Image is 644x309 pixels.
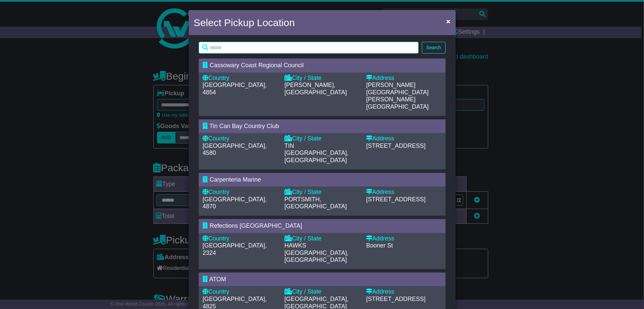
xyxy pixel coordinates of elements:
[366,82,429,96] span: [PERSON_NAME][GEOGRAPHIC_DATA]
[203,235,278,242] div: Country
[284,189,360,196] div: City / State
[203,189,278,196] div: Country
[210,62,304,69] span: Cassowary Coast Regional Council
[366,235,441,242] div: Address
[203,82,267,96] span: [GEOGRAPHIC_DATA], 4854
[284,82,347,96] span: [PERSON_NAME], [GEOGRAPHIC_DATA]
[422,42,445,54] button: Search
[210,176,261,183] span: Carpenteria Marine
[284,135,360,142] div: City / State
[366,135,441,142] div: Address
[446,17,450,25] span: ×
[284,75,360,82] div: City / State
[366,296,426,302] span: [STREET_ADDRESS]
[203,75,278,82] div: Country
[366,75,441,82] div: Address
[284,242,349,263] span: HAWKS [GEOGRAPHIC_DATA], [GEOGRAPHIC_DATA]
[209,123,279,129] span: Tin Can Bay Country Club
[366,189,441,196] div: Address
[366,96,429,110] span: [PERSON_NAME][GEOGRAPHIC_DATA]
[284,288,360,296] div: City / State
[443,14,454,28] button: Close
[210,222,302,229] span: Refections [GEOGRAPHIC_DATA]
[366,288,441,296] div: Address
[203,135,278,142] div: Country
[284,196,347,210] span: PORTSMITH, [GEOGRAPHIC_DATA]
[203,242,267,256] span: [GEOGRAPHIC_DATA], 2324
[366,142,426,149] span: [STREET_ADDRESS]
[284,235,360,242] div: City / State
[194,15,295,30] h4: Select Pickup Location
[284,142,349,164] span: TIN [GEOGRAPHIC_DATA], [GEOGRAPHIC_DATA]
[209,276,226,283] span: ATOM
[366,242,393,249] span: Booner St
[203,288,278,296] div: Country
[366,196,426,203] span: [STREET_ADDRESS]
[203,142,267,157] span: [GEOGRAPHIC_DATA], 4580
[203,196,267,210] span: [GEOGRAPHIC_DATA], 4870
